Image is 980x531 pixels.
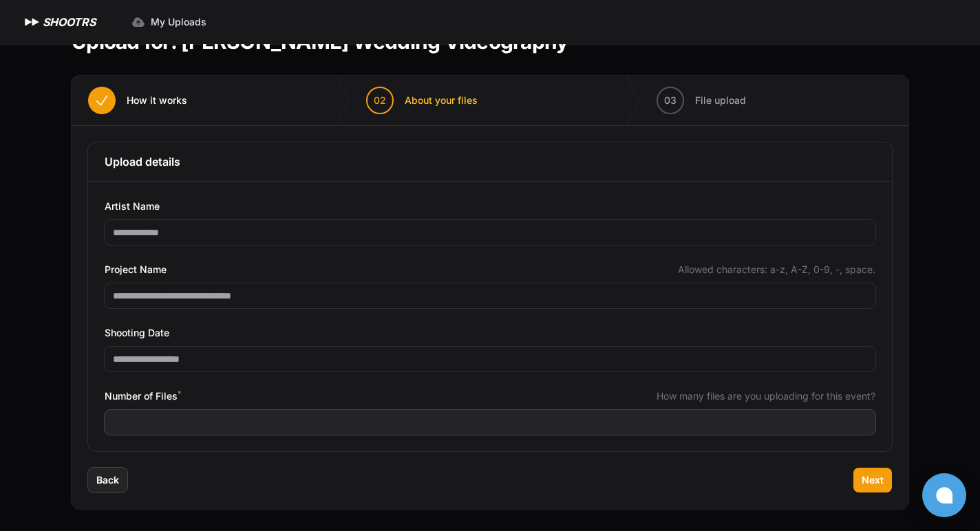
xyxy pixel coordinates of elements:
[22,14,43,30] img: SHOOTRS
[123,10,215,34] a: My Uploads
[72,76,204,125] button: How it works
[695,94,746,107] span: File upload
[105,153,875,170] h3: Upload details
[374,94,386,107] span: 02
[350,76,494,125] button: 02 About your files
[922,473,966,517] button: Open chat window
[127,94,187,107] span: How it works
[405,94,478,107] span: About your files
[105,261,167,278] span: Project Name
[862,473,884,487] span: Next
[678,263,875,277] span: Allowed characters: a-z, A-Z, 0-9, -, space.
[88,468,127,492] button: Back
[96,473,119,487] span: Back
[151,15,206,29] span: My Uploads
[43,14,96,30] h1: SHOOTRS
[105,388,181,404] span: Number of Files
[105,325,169,341] span: Shooting Date
[22,14,96,30] a: SHOOTRS SHOOTRS
[657,389,875,403] span: How many files are you uploading for this event?
[105,198,160,215] span: Artist Name
[664,94,677,107] span: 03
[853,468,892,492] button: Next
[640,76,763,125] button: 03 File upload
